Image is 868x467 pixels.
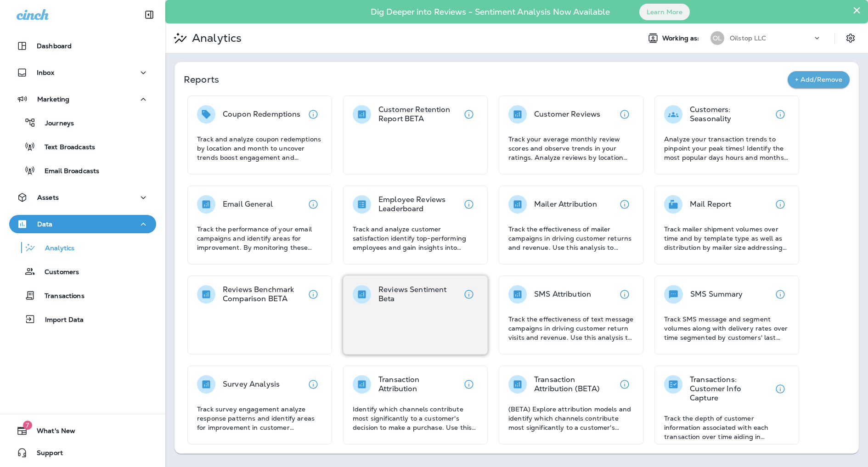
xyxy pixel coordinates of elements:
button: View details [304,105,322,124]
p: Email General [223,200,273,209]
button: View details [771,195,789,214]
span: What's New [28,427,75,438]
p: Track survey engagement analyze response patterns and identify areas for improvement in customer ... [197,405,322,432]
button: Marketing [9,90,156,108]
button: Import Data [9,309,156,329]
button: Text Broadcasts [9,137,156,156]
p: (BETA) Explore attribution models and identify which channels contribute most significantly to a ... [508,405,634,432]
p: Mail Report [690,200,732,209]
button: Email Broadcasts [9,161,156,180]
p: Transactions [35,292,85,301]
p: Transaction Attribution (BETA) [534,375,615,394]
button: Support [9,444,156,462]
p: Track mailer shipment volumes over time and by template type as well as distribution by mailer si... [664,225,789,252]
span: Support [28,449,63,460]
button: Journeys [9,113,156,132]
button: Learn More [639,4,690,20]
button: View details [304,285,322,304]
span: 7 [23,421,32,430]
p: Reports [184,73,788,86]
button: View details [304,195,322,214]
button: Assets [9,188,156,207]
p: Dashboard [37,42,72,50]
p: Track the performance of your email campaigns and identify areas for improvement. By monitoring t... [197,225,322,252]
button: View details [460,195,478,214]
button: Collapse Sidebar [136,6,162,24]
p: Mailer Attribution [534,200,597,209]
button: View details [771,105,789,124]
button: 7What's New [9,422,156,440]
button: Dashboard [9,37,156,55]
p: Coupon Redemptions [223,110,301,119]
button: View details [460,105,478,124]
button: View details [460,285,478,304]
p: Journeys [36,119,74,128]
p: SMS Summary [690,290,743,299]
p: Track the depth of customer information associated with each transaction over time aiding in asse... [664,414,789,441]
p: Assets [37,194,59,201]
button: View details [615,195,634,214]
p: Customer Retention Report BETA [378,105,460,124]
p: Dig Deeper into Reviews - Sentiment Analysis Now Available [344,11,637,13]
div: OL [710,31,724,45]
p: Analytics [36,244,74,253]
button: View details [771,285,789,304]
button: Analytics [9,238,156,257]
button: View details [615,375,634,394]
p: Email Broadcasts [35,167,99,176]
p: Customer Reviews [534,110,600,119]
p: Analyze your transaction trends to pinpoint your peak times! Identify the most popular days hours... [664,135,789,162]
button: Customers [9,262,156,281]
p: Reviews Benchmark Comparison BETA [223,285,304,304]
p: Track and analyze customer satisfaction identify top-performing employees and gain insights into ... [353,225,478,252]
button: View details [460,375,478,394]
p: Marketing [37,96,69,103]
p: Reviews Sentiment Beta [378,285,460,304]
button: View details [771,380,789,398]
button: Data [9,215,156,233]
p: Identify which channels contribute most significantly to a customer's decision to make a purchase... [353,405,478,432]
button: Settings [842,30,859,46]
p: Analytics [188,31,242,45]
span: Working as: [662,34,701,42]
p: Text Broadcasts [35,143,95,152]
button: Transactions [9,286,156,305]
button: View details [304,375,322,394]
p: Track your average monthly review scores and observe trends in your ratings. Analyze reviews by l... [508,135,634,162]
p: Customers: Seasonality [690,105,771,124]
button: View details [615,105,634,124]
p: Survey Analysis [223,380,280,389]
p: Track the effectiveness of text message campaigns in driving customer return visits and revenue. ... [508,315,634,342]
p: Employee Reviews Leaderboard [378,195,460,214]
button: Inbox [9,63,156,82]
p: Customers [35,268,79,277]
p: Oilstop LLC [730,34,767,42]
button: Close [852,3,861,17]
p: Data [37,220,53,228]
p: Track SMS message and segment volumes along with delivery rates over time segmented by customers'... [664,315,789,342]
p: Transactions: Customer Info Capture [690,375,771,403]
p: SMS Attribution [534,290,591,299]
button: View details [615,285,634,304]
button: + Add/Remove [788,71,850,88]
p: Track the effectiveness of mailer campaigns in driving customer returns and revenue. Use this ana... [508,225,634,252]
p: Inbox [37,69,54,76]
p: Track and analyze coupon redemptions by location and month to uncover trends boost engagement and... [197,135,322,162]
p: Import Data [36,316,84,325]
p: Transaction Attribution [378,375,460,394]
